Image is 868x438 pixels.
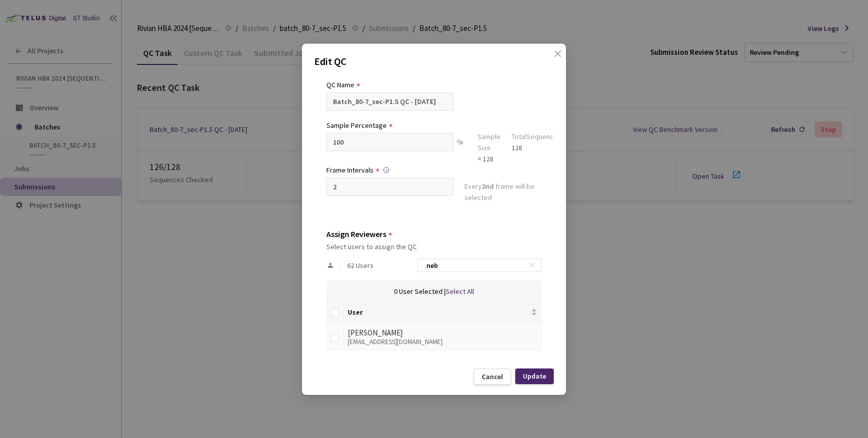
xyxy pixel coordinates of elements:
div: Select users to assign the QC [326,243,542,251]
input: e.g. 10 [326,133,453,151]
p: Edit QC [314,54,554,69]
div: [PERSON_NAME] [348,327,537,339]
div: Assign Reviewers [326,229,386,239]
span: 0 User Selected | [394,287,446,296]
div: Frame Intervals [326,164,374,176]
div: Cancel [482,373,503,381]
div: % [453,133,466,164]
th: User [344,302,542,323]
div: Update [523,372,546,380]
button: Close [544,50,560,66]
div: Sample Percentage [326,120,387,131]
div: [EMAIL_ADDRESS][DOMAIN_NAME] [348,339,537,346]
div: Sample Size [478,131,500,153]
div: 128 [512,142,561,153]
div: QC Name [326,79,354,90]
span: close [554,50,562,78]
span: User [348,308,529,316]
input: Enter frame interval [326,178,453,196]
strong: 2nd [482,182,494,191]
span: Select All [446,287,474,296]
span: 62 Users [347,261,374,269]
div: Every frame will be selected [464,181,542,205]
div: Total Sequences [512,131,561,142]
div: = 128 [478,153,500,164]
input: Search [420,259,528,272]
